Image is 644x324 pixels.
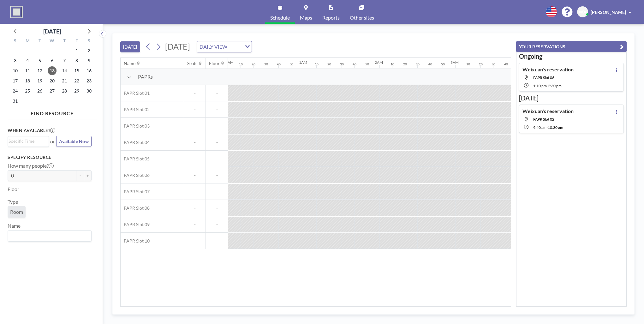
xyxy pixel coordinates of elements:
div: M [21,37,34,45]
span: - [184,156,206,162]
span: - [184,172,206,178]
span: - [184,205,206,211]
span: Tuesday, August 19, 2025 [35,76,44,85]
label: Floor [8,186,19,192]
div: 12AM [223,60,234,65]
span: PAPR Slot 04 [121,140,150,145]
span: PAPR Slot 09 [121,222,150,227]
span: Saturday, August 30, 2025 [85,87,93,95]
span: - [184,140,206,145]
span: PAPR Slot 10 [121,238,150,244]
span: - [206,205,228,211]
span: 10:30 AM [548,125,563,130]
span: Sunday, August 3, 2025 [11,56,20,65]
div: S [9,37,21,45]
span: - [206,172,228,178]
span: Room [10,209,23,215]
span: - [184,123,206,129]
div: 20 [327,62,331,66]
div: 1AM [299,60,307,65]
input: Search for option [229,43,241,51]
div: 20 [403,62,407,66]
span: - [206,140,228,145]
span: PAPR Slot 03 [121,123,150,129]
div: 30 [264,62,268,66]
span: PAPR Slot 02 [121,107,150,112]
span: Saturday, August 9, 2025 [85,56,93,65]
div: 50 [365,62,369,66]
div: F [70,37,83,45]
span: Other sites [350,15,374,20]
span: [DATE] [165,42,190,51]
span: - [184,90,206,96]
div: 30 [340,62,344,66]
span: - [206,123,228,129]
button: [DATE] [120,41,140,52]
span: [PERSON_NAME] [591,9,626,15]
span: PAPR Slot 06 [121,172,150,178]
span: Friday, August 22, 2025 [72,76,81,85]
span: Wednesday, August 13, 2025 [48,66,57,75]
input: Search for option [9,232,88,240]
div: 50 [441,62,445,66]
h4: Weixuan's reservation [522,108,574,114]
span: Monday, August 25, 2025 [23,87,32,95]
div: 3AM [450,60,459,65]
span: - [206,107,228,112]
div: Search for option [197,41,252,52]
span: Thursday, August 14, 2025 [60,66,69,75]
span: DAILY VIEW [198,43,229,51]
span: Sunday, August 24, 2025 [11,87,20,95]
label: How many people? [8,163,54,169]
span: Friday, August 15, 2025 [72,66,81,75]
span: Maps [300,15,312,20]
span: Thursday, August 21, 2025 [60,76,69,85]
span: - [546,125,548,130]
div: 10 [239,62,243,66]
span: - [206,90,228,96]
span: Monday, August 11, 2025 [23,66,32,75]
span: - [184,238,206,244]
h4: Weixuan's reservation [522,66,574,73]
span: WX [579,9,587,15]
div: 40 [504,62,508,66]
span: PAPR Slot 02 [533,117,554,122]
div: 50 [289,62,293,66]
div: 40 [277,62,281,66]
span: Monday, August 4, 2025 [23,56,32,65]
div: 40 [428,62,432,66]
div: 10 [466,62,470,66]
div: 2AM [375,60,383,65]
span: Saturday, August 23, 2025 [85,76,93,85]
span: Monday, August 18, 2025 [23,76,32,85]
input: Search for option [9,138,45,145]
button: YOUR RESERVATIONS [516,41,627,52]
span: Reports [322,15,340,20]
span: Thursday, August 7, 2025 [60,56,69,65]
div: Floor [209,61,220,66]
span: - [547,83,548,88]
span: PAPR Slot 08 [121,205,150,211]
span: 1:10 PM [533,83,547,88]
div: [DATE] [43,27,61,36]
span: - [184,189,206,195]
div: T [34,37,46,45]
h4: FIND RESOURCE [8,108,97,117]
span: Tuesday, August 26, 2025 [35,87,44,95]
span: PAPR Slot 01 [121,90,150,96]
span: Sunday, August 31, 2025 [11,97,20,105]
div: Seats [187,61,197,66]
div: T [58,37,70,45]
span: Saturday, August 16, 2025 [85,66,93,75]
div: 30 [416,62,420,66]
span: Tuesday, August 5, 2025 [35,56,44,65]
span: PAPR Slot 06 [533,75,554,80]
span: Friday, August 29, 2025 [72,87,81,95]
h3: [DATE] [519,94,624,102]
span: - [206,189,228,195]
div: 30 [492,62,495,66]
span: Wednesday, August 20, 2025 [48,76,57,85]
span: Sunday, August 17, 2025 [11,76,20,85]
span: Friday, August 8, 2025 [72,56,81,65]
span: Thursday, August 28, 2025 [60,87,69,95]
